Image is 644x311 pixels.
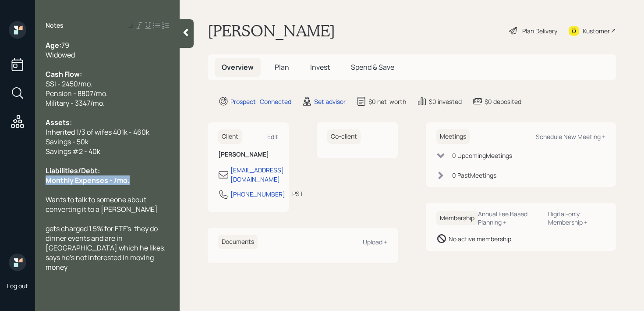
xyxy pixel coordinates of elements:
img: retirable_logo.png [9,254,26,271]
span: Plan [275,62,289,72]
div: Prospect · Connected [230,97,291,106]
span: Inherited 1/3 of wifes 401k - 460k [46,127,149,137]
div: $0 invested [429,97,462,106]
div: Plan Delivery [522,26,557,36]
div: Log out [7,282,28,290]
h6: Documents [218,235,258,249]
span: Widowed [46,50,75,60]
span: gets charged 1.5% for ETF's. they do dinner events and are in [GEOGRAPHIC_DATA] which he likes. s... [46,224,167,272]
span: Wants to talk to someone about converting it to a [PERSON_NAME] [46,195,158,214]
div: [EMAIL_ADDRESS][DOMAIN_NAME] [230,165,284,184]
h1: [PERSON_NAME] [208,21,335,40]
div: No active membership [449,234,511,243]
div: Upload + [363,238,387,246]
h6: Meetings [436,129,470,144]
h6: [PERSON_NAME] [218,151,278,158]
span: Savings #2 - 40k [46,147,100,156]
h6: Client [218,129,242,144]
div: $0 deposited [485,97,521,106]
div: Edit [267,132,278,141]
div: $0 net-worth [368,97,406,106]
label: Notes [46,21,64,30]
span: Overview [222,62,254,72]
div: [PHONE_NUMBER] [230,189,285,199]
span: Savings - 50k [46,137,88,147]
span: Pension - 8807/mo. [46,89,108,98]
span: Cash Flow: [46,69,82,79]
div: 0 Past Meeting s [452,171,496,180]
h6: Membership [436,211,478,225]
h6: Co-client [327,129,361,144]
span: SSI - 2450/mo. [46,79,92,89]
div: Schedule New Meeting + [536,132,605,141]
div: PST [292,189,303,198]
span: Invest [310,62,330,72]
span: Assets: [46,118,72,127]
span: 79 [61,40,69,50]
div: Kustomer [583,26,610,36]
span: Military - 3347/mo. [46,98,105,108]
span: Liabilities/Debt: [46,166,100,175]
div: Set advisor [314,97,346,106]
div: Digital-only Membership + [548,210,605,226]
div: 0 Upcoming Meeting s [452,151,512,160]
span: Age: [46,40,61,50]
div: Annual Fee Based Planning + [478,210,541,226]
span: Spend & Save [351,62,394,72]
span: Monthly Expenses - /mo. [46,175,130,185]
